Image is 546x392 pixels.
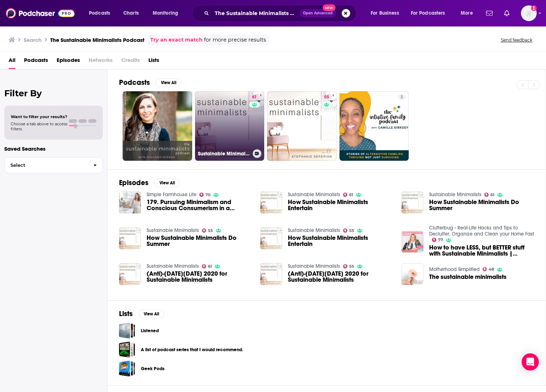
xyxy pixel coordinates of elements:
a: Listened [141,327,159,335]
span: Open Advanced [303,11,333,15]
a: Geek Pods [119,360,135,377]
a: Geek Pods [141,365,165,373]
h2: Episodes [119,178,148,187]
span: Want to filter your results? [11,114,67,119]
img: The sustainable minimalists [402,263,423,285]
a: Podcasts [24,54,48,69]
span: For Podcasters [411,8,445,18]
a: Sustainable Minimalists [429,192,481,198]
a: Motherhood Simplified [429,266,480,272]
a: How to have LESS, but BETTER stuff with Sustainable Minimalists | Clutterbug Podcast # 150 [429,245,534,257]
span: 77 [438,238,443,242]
a: How to have LESS, but BETTER stuff with Sustainable Minimalists | Clutterbug Podcast # 150 [402,231,423,253]
span: Podcasts [89,8,110,18]
a: 70 [199,193,211,197]
a: 55 [321,94,332,100]
img: How Sustainable Minimalists Do Summer [402,192,423,213]
a: How Sustainable Minimalists Entertain [288,199,393,211]
span: New [323,4,336,11]
a: (Anti)-Black Friday 2020 for Sustainable Minimalists [288,271,393,283]
svg: Add a profile image [531,5,537,11]
span: 3 [400,94,403,101]
a: How Sustainable Minimalists Do Summer [119,227,141,249]
a: A list of podcast series that I would recommend. [141,346,243,354]
img: (Anti)-Black Friday 2020 for Sustainable Minimalists [260,263,282,285]
a: Listened [119,323,135,339]
a: 179. Pursuing Minimalism and Conscious Consumerism in a Materialistic World | Stephanie Seferian ... [147,199,252,211]
span: Networks [89,54,113,69]
button: Show profile menu [521,5,537,21]
div: Search podcasts, credits, & more... [199,5,363,21]
span: for more precise results [204,36,266,44]
p: Saved Searches [4,145,103,152]
span: (Anti)-[DATE][DATE] 2020 for Sustainable Minimalists [147,271,252,283]
span: 61 [349,193,353,197]
a: Episodes [57,54,80,69]
span: Credits [121,54,140,69]
img: (Anti)-Black Friday 2020 for Sustainable Minimalists [119,263,141,285]
h2: Podcasts [119,78,150,87]
a: 48 [483,267,494,271]
a: Show notifications dropdown [483,7,495,19]
span: 61 [490,193,494,197]
a: Charts [119,8,143,19]
span: (Anti)-[DATE][DATE] 2020 for Sustainable Minimalists [288,271,393,283]
a: Podchaser - Follow, Share and Rate Podcasts [6,6,75,20]
span: For Business [371,8,399,18]
button: Send feedback [499,37,535,43]
a: Show notifications dropdown [501,7,512,19]
a: A list of podcast series that I would recommend. [119,342,135,358]
span: How Sustainable Minimalists Do Summer [147,235,252,247]
input: Search podcasts, credits, & more... [212,8,300,19]
span: 179. Pursuing Minimalism and Conscious Consumerism in a Materialistic World | [PERSON_NAME] of Th... [147,199,252,211]
img: 179. Pursuing Minimalism and Conscious Consumerism in a Materialistic World | Stephanie Seferian ... [119,192,141,213]
span: 55 [349,229,354,232]
span: How Sustainable Minimalists Entertain [288,235,393,247]
a: Sustainable Minimalists [147,263,199,269]
button: View All [138,310,164,318]
a: EpisodesView All [119,178,180,187]
a: Simple Farmhouse Life [147,192,196,198]
a: 61 [249,94,260,100]
a: 61 [202,264,212,268]
a: 55 [343,264,355,268]
span: Charts [123,8,139,18]
a: 55 [343,228,355,233]
a: Try an exact match [150,36,203,44]
button: open menu [406,8,456,19]
a: The sustainable minimalists [429,274,507,280]
a: PodcastsView All [119,78,181,87]
span: Choose a tab above to access filters. [11,121,67,131]
span: All [9,54,15,69]
button: View All [154,179,180,187]
a: 3 [398,94,406,100]
span: 55 [324,94,329,101]
span: Select [5,163,87,168]
a: 55 [202,228,213,233]
a: Sustainable Minimalists [147,227,199,233]
button: Open AdvancedNew [300,9,336,18]
span: 61 [208,265,212,268]
span: How Sustainable Minimalists Do Summer [429,199,534,211]
a: How Sustainable Minimalists Entertain [260,192,282,213]
span: 55 [349,265,354,268]
h3: The Sustainable Minimalists Podcast [50,37,144,43]
span: 48 [489,268,494,271]
button: Select [4,157,103,173]
a: 77 [432,238,443,242]
button: open menu [84,8,119,19]
a: Sustainable Minimalists [288,192,340,198]
a: 61Sustainable Minimalists [195,91,265,161]
h2: Lists [119,309,133,318]
a: 55 [267,91,337,161]
a: 61 [484,193,495,197]
span: Lists [148,54,159,69]
a: (Anti)-Black Friday 2020 for Sustainable Minimalists [147,271,252,283]
h3: Sustainable Minimalists [198,151,250,157]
